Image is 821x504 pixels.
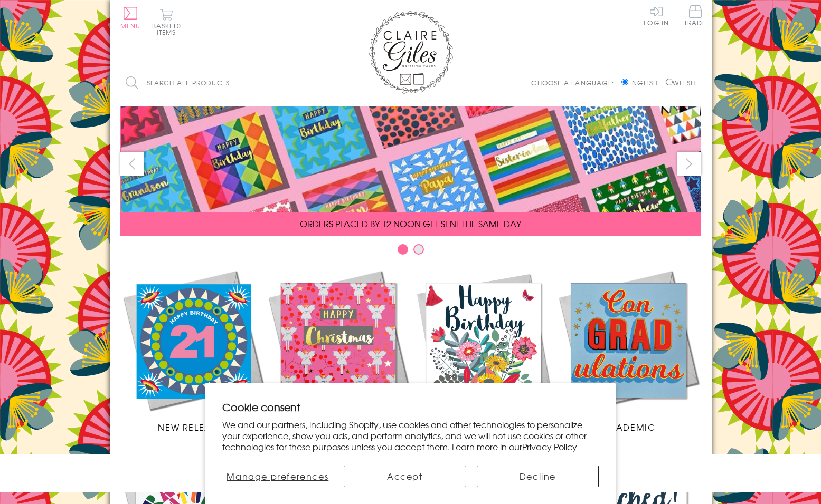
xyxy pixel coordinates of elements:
span: ORDERS PLACED BY 12 NOON GET SENT THE SAME DAY [300,217,521,230]
a: Trade [684,5,706,28]
button: Carousel Page 1 (Current Slide) [398,244,408,255]
p: Choose a language: [531,78,619,88]
p: We and our partners, including Shopify, use cookies and other technologies to personalize your ex... [222,419,599,452]
input: English [621,79,628,85]
button: next [677,152,701,176]
span: Manage preferences [227,470,328,482]
button: Accept [344,466,466,487]
a: Privacy Policy [522,440,577,453]
a: New Releases [120,268,266,433]
img: Claire Giles Greetings Cards [369,11,453,94]
button: Basket0 items [152,8,181,35]
span: Trade [684,5,706,26]
button: Carousel Page 2 [413,244,424,255]
a: Academic [556,268,701,433]
label: English [621,78,663,88]
button: prev [120,152,144,176]
a: Christmas [266,268,411,433]
span: Menu [120,21,141,31]
a: Log In [644,5,669,26]
input: Search [295,71,305,95]
span: New Releases [158,421,227,433]
span: 0 items [157,21,181,37]
a: Birthdays [411,268,556,433]
div: Carousel Pagination [120,244,701,260]
button: Menu [120,7,141,29]
input: Search all products [120,71,305,95]
input: Welsh [666,79,673,85]
label: Welsh [666,78,696,88]
h2: Cookie consent [222,400,599,414]
button: Decline [477,466,599,487]
button: Manage preferences [222,466,333,487]
span: Academic [601,421,656,433]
